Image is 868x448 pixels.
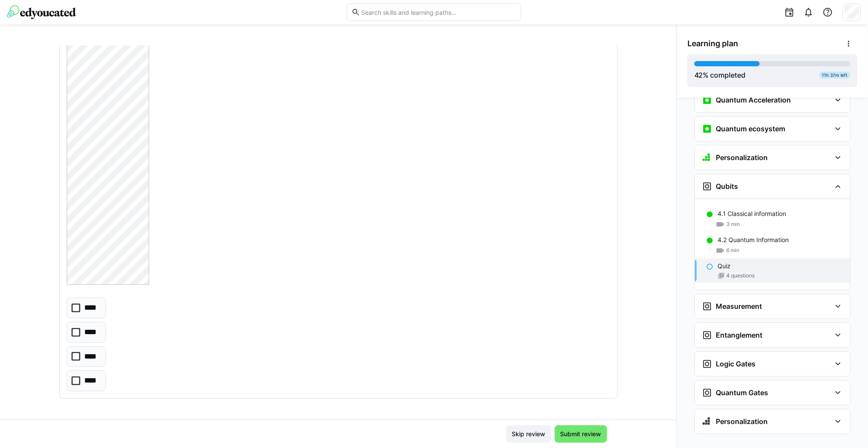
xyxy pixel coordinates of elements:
[820,72,851,79] div: 11h 37m left
[716,96,791,104] h3: Quantum Acceleration
[718,262,731,270] p: Quiz
[716,331,762,339] h3: Entanglement
[506,425,551,443] button: Skip review
[716,182,738,191] h3: Qubits
[716,153,768,162] h3: Personalization
[716,124,785,133] h3: Quantum ecosystem
[716,417,768,426] h3: Personalization
[559,430,603,438] span: Submit review
[360,8,516,16] input: Search skills and learning paths…
[694,70,746,80] div: % completed
[726,221,740,228] span: 3 min
[726,247,739,254] span: 6 min
[716,302,762,311] h3: Measurement
[511,430,547,438] span: Skip review
[716,359,755,368] h3: Logic Gates
[726,272,755,279] span: 4 questions
[716,388,768,397] h3: Quantum Gates
[687,39,738,48] span: Learning plan
[555,425,607,443] button: Submit review
[694,71,703,79] span: 42
[718,209,786,218] p: 4.1 Classical information
[718,236,789,244] p: 4.2 Quantum Information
